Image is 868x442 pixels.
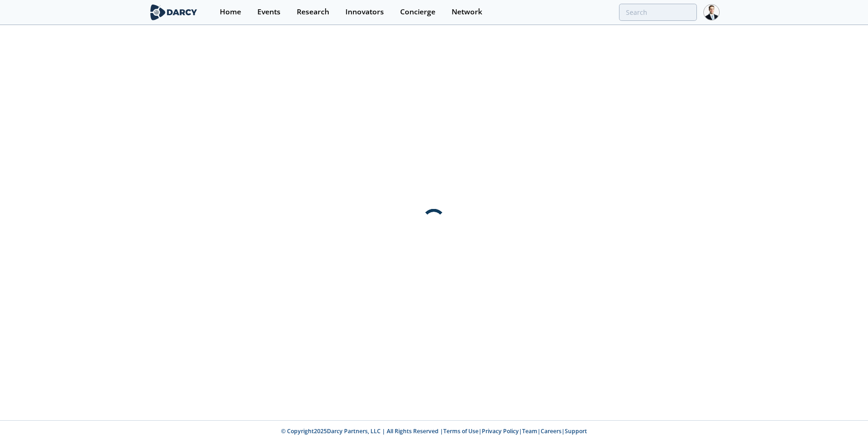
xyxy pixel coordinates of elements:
a: Privacy Policy [482,427,519,435]
div: Network [452,8,482,16]
a: Careers [541,427,562,435]
div: Innovators [345,8,384,16]
img: logo-wide.svg [148,4,199,20]
div: Home [220,8,241,16]
div: Concierge [400,8,435,16]
div: Events [257,8,281,16]
img: Profile [703,4,720,20]
a: Terms of Use [443,427,479,435]
a: Support [565,427,587,435]
a: Team [522,427,537,435]
input: Advanced Search [619,4,697,21]
p: © Copyright 2025 Darcy Partners, LLC | All Rights Reserved | | | | | [91,427,777,436]
div: Research [297,8,329,16]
